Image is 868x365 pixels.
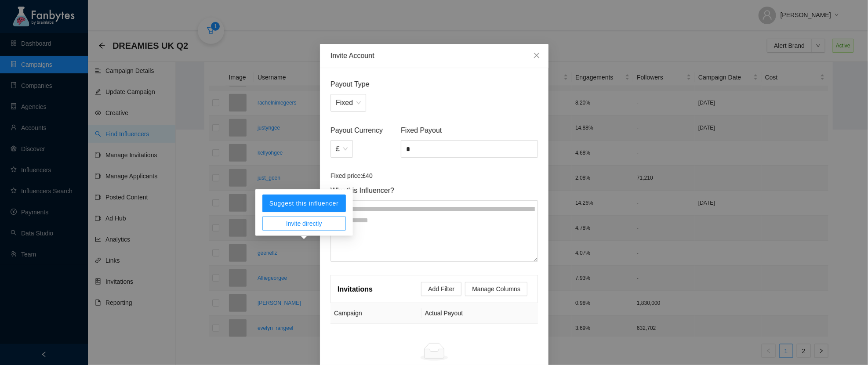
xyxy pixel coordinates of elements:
article: Fixed price: £40 [330,171,538,181]
div: Invite Account [330,51,538,61]
button: Add Filter [421,282,461,296]
span: Payout Currency [330,125,397,136]
button: Suggest this influencer [262,195,346,212]
button: Invite directly [262,217,346,231]
span: Why this Influencer? [330,185,538,196]
button: Close [525,44,548,68]
span: Suggest this influencer [269,200,339,207]
span: Fixed [336,94,361,111]
span: Invite directly [286,219,322,228]
th: Campaign [330,303,421,324]
span: £ [336,141,348,157]
span: Fixed Payout [400,125,538,136]
article: Invitations [338,284,373,295]
th: Actual Payout [421,303,538,324]
button: Manage Columns [465,282,527,296]
span: close [533,52,540,59]
span: Manage Columns [472,284,520,294]
span: Payout Type [330,79,538,90]
span: Add Filter [428,284,454,294]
